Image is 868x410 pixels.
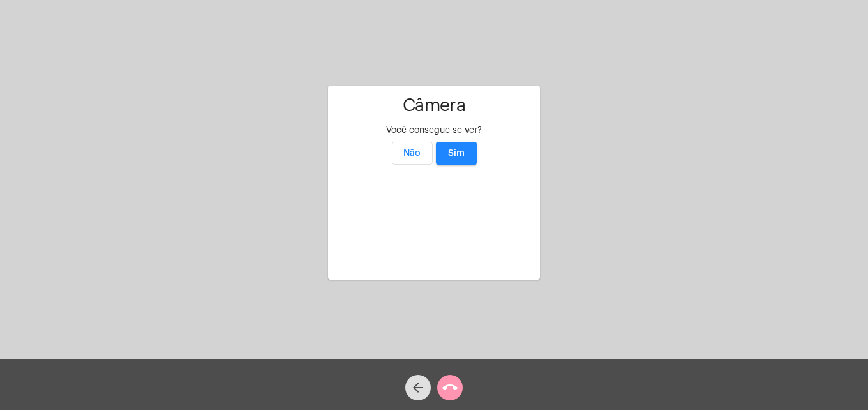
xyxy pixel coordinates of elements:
span: Sim [448,149,465,158]
span: Você consegue se ver? [386,126,482,135]
mat-icon: call_end [442,380,458,395]
span: Não [403,149,421,158]
h1: Câmera [338,96,530,116]
button: Sim [436,142,477,165]
button: Não [392,142,433,165]
mat-icon: arrow_back [410,380,426,395]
